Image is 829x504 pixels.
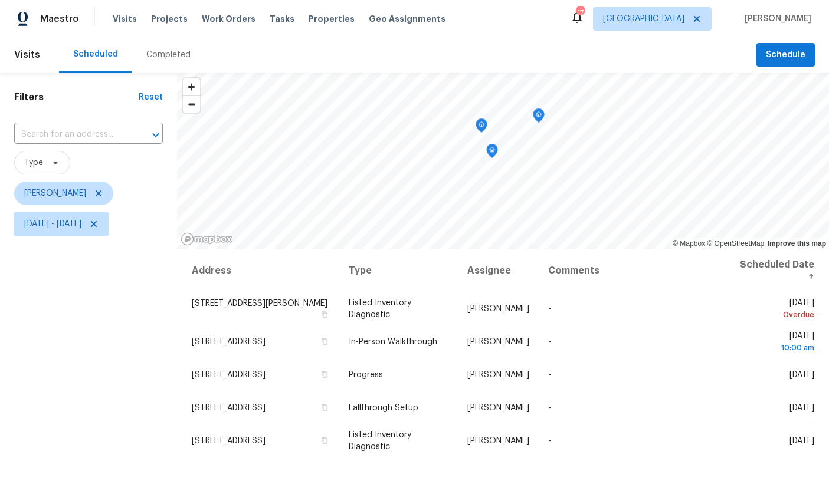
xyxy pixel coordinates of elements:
[768,239,826,248] a: Improve this map
[183,96,200,113] span: Zoom out
[24,157,43,169] span: Type
[756,43,815,67] button: Schedule
[14,42,40,68] span: Visits
[183,78,200,95] button: Zoom in
[146,49,191,61] div: Completed
[202,13,255,25] span: Work Orders
[548,305,551,313] span: -
[192,371,266,379] span: [STREET_ADDRESS]
[319,402,330,413] button: Copy Address
[192,404,266,412] span: [STREET_ADDRESS]
[192,437,266,445] span: [STREET_ADDRESS]
[73,48,118,60] div: Scheduled
[766,48,805,62] span: Schedule
[735,332,814,354] span: [DATE]
[349,371,383,379] span: Progress
[319,435,330,446] button: Copy Address
[789,404,814,412] span: [DATE]
[319,309,330,320] button: Copy Address
[270,15,294,23] span: Tasks
[40,13,79,25] span: Maestro
[309,13,355,25] span: Properties
[476,118,487,137] div: Map marker
[148,127,164,143] button: Open
[726,249,815,292] th: Scheduled Date ↑
[740,13,811,25] span: [PERSON_NAME]
[349,404,418,412] span: Fallthrough Setup
[319,336,330,347] button: Copy Address
[707,239,764,248] a: OpenStreetMap
[735,309,814,321] div: Overdue
[467,305,529,313] span: [PERSON_NAME]
[14,91,139,103] h1: Filters
[192,338,266,346] span: [STREET_ADDRESS]
[458,249,539,292] th: Assignee
[673,239,705,248] a: Mapbox
[14,126,130,144] input: Search for an address...
[181,232,232,246] a: Mapbox homepage
[349,299,411,319] span: Listed Inventory Diagnostic
[339,249,458,292] th: Type
[486,144,498,162] div: Map marker
[548,371,551,379] span: -
[539,249,726,292] th: Comments
[113,13,137,25] span: Visits
[24,218,81,230] span: [DATE] - [DATE]
[24,187,86,199] span: [PERSON_NAME]
[467,371,529,379] span: [PERSON_NAME]
[548,404,551,412] span: -
[789,371,814,379] span: [DATE]
[369,13,445,25] span: Geo Assignments
[349,338,437,346] span: In-Person Walkthrough
[467,437,529,445] span: [PERSON_NAME]
[735,299,814,321] span: [DATE]
[349,431,411,451] span: Listed Inventory Diagnostic
[735,342,814,354] div: 10:00 am
[191,249,339,292] th: Address
[139,91,163,103] div: Reset
[467,338,529,346] span: [PERSON_NAME]
[319,369,330,380] button: Copy Address
[192,299,327,308] span: [STREET_ADDRESS][PERSON_NAME]
[467,404,529,412] span: [PERSON_NAME]
[603,13,684,25] span: [GEOGRAPHIC_DATA]
[789,437,814,445] span: [DATE]
[151,13,188,25] span: Projects
[177,73,829,249] canvas: Map
[548,437,551,445] span: -
[533,108,545,127] div: Map marker
[548,338,551,346] span: -
[183,95,200,113] button: Zoom out
[576,7,584,19] div: 17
